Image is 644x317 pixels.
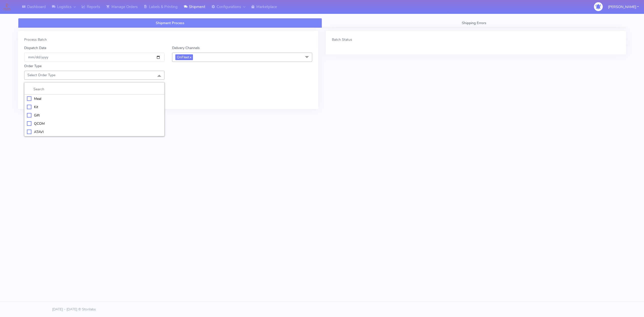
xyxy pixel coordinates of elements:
ul: Tabs [18,18,626,28]
div: Batch Status [332,37,620,42]
span: Shipment Process [156,21,184,25]
div: Process Batch [24,37,312,42]
span: OnFleet [175,54,193,60]
label: Dispatch Date [24,45,46,51]
div: Meal [27,96,162,101]
div: Gift [27,113,162,118]
a: x [189,54,191,60]
div: Kit [27,104,162,110]
span: Select Order Type [27,73,55,77]
span: Shipping Errors [462,21,486,25]
label: Order Type [24,63,42,69]
input: multiselect-search [27,87,162,92]
div: ATAVI [27,129,162,135]
button: [PERSON_NAME] [604,2,642,12]
label: Delivery Channels [172,45,200,51]
div: QCOM [27,121,162,126]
